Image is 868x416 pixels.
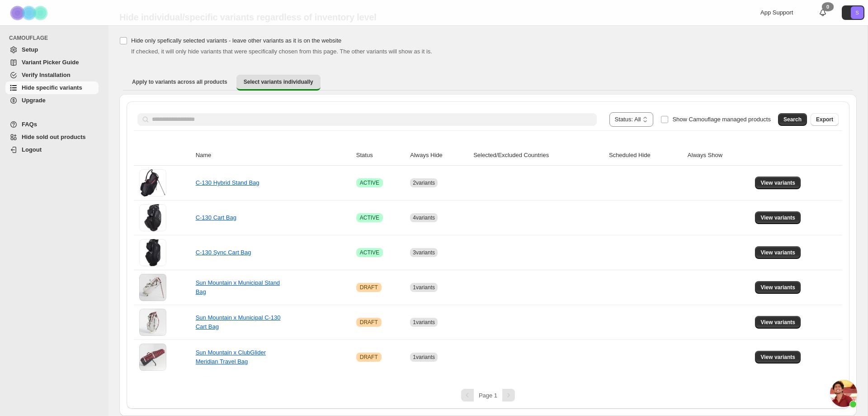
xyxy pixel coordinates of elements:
div: 0 [822,2,834,11]
a: Setup [5,43,99,56]
span: ACTIVE [360,214,379,221]
a: C-130 Hybrid Stand Bag [196,179,259,186]
a: Sun Mountain x ClubGlider Meridian Travel Bag [196,349,266,365]
th: Status [354,145,408,166]
span: Hide only spefically selected variants - leave other variants as it is on the website [131,37,341,44]
span: Verify Installation [22,72,71,78]
th: Always Show [685,145,753,166]
span: View variants [760,249,795,256]
span: ACTIVE [360,179,379,186]
a: Sun Mountain x Municipal C-130 Cart Bag [196,314,281,330]
span: Avatar with initials S [851,6,863,19]
span: Logout [22,146,42,153]
span: FAQs [22,121,37,128]
span: Setup [22,46,38,53]
button: View variants [755,211,801,224]
text: S [855,10,859,15]
span: DRAFT [360,319,378,326]
span: 3 variants [413,249,435,256]
img: Sun Mountain x Municipal Stand Bag [139,274,166,301]
button: View variants [755,351,801,363]
button: View variants [755,281,801,294]
span: Hide sold out products [22,134,86,140]
span: Export [816,116,833,123]
a: Logout [5,143,99,156]
a: Variant Picker Guide [5,56,99,69]
a: C-130 Cart Bag [196,214,236,221]
button: Select variants individually [236,75,321,91]
a: C-130 Sync Cart Bag [196,249,251,256]
a: Hide sold out products [5,131,99,143]
span: Page 1 [479,392,497,399]
div: Open chat [830,380,857,407]
span: Select variants individually [244,78,313,86]
nav: Pagination [134,389,842,402]
button: View variants [755,246,801,259]
span: Variant Picker Guide [22,59,79,66]
span: 1 variants [413,319,435,325]
span: 4 variants [413,215,435,221]
th: Always Hide [407,145,471,166]
th: Selected/Excluded Countries [471,145,606,166]
span: View variants [760,354,795,361]
span: View variants [760,179,795,186]
a: Hide specific variants [5,81,99,94]
a: Sun Mountain x Municipal Stand Bag [196,279,280,295]
a: FAQs [5,118,99,131]
span: 2 variants [413,180,435,186]
span: Upgrade [22,97,46,104]
span: Search [783,116,802,123]
img: C-130 Cart Bag [139,204,166,231]
button: Search [778,113,807,126]
img: Camouflage [7,0,52,25]
img: Sun Mountain x ClubGlider Meridian Travel Bag [139,344,166,371]
span: DRAFT [360,284,378,291]
div: Select variants individually [119,94,857,416]
button: Apply to variants across all products [125,75,235,89]
span: App Support [760,9,793,16]
button: View variants [755,316,801,329]
span: 1 variants [413,354,435,360]
span: View variants [760,319,795,326]
span: Hide specific variants [22,84,82,91]
span: ACTIVE [360,249,379,256]
span: Apply to variants across all products [132,78,227,86]
span: Show Camouflage managed products [672,116,771,123]
span: DRAFT [360,354,378,361]
span: CAMOUFLAGE [9,34,102,42]
button: Avatar with initials S [842,5,864,20]
span: 1 variants [413,284,435,291]
th: Name [193,145,354,166]
span: If checked, it will only hide variants that were specifically chosen from this page. The other va... [131,48,432,55]
button: Export [811,113,839,126]
th: Scheduled Hide [606,145,685,166]
img: Sun Mountain x Municipal C-130 Cart Bag [139,309,166,336]
a: 0 [818,8,827,17]
span: View variants [760,284,795,291]
img: C-130 Hybrid Stand Bag [139,169,166,196]
a: Upgrade [5,94,99,107]
button: View variants [755,177,801,189]
img: C-130 Sync Cart Bag [139,239,166,266]
span: View variants [760,214,795,221]
a: Verify Installation [5,69,99,81]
